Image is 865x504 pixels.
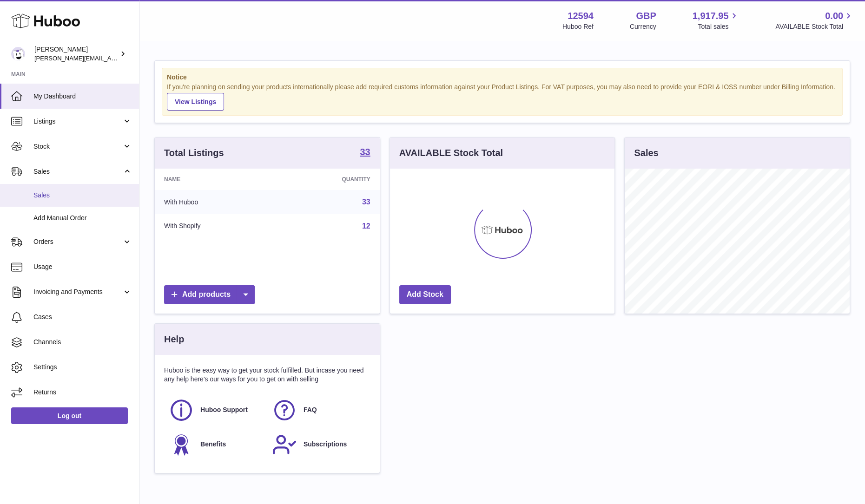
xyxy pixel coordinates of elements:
div: If you're planning on sending your products internationally please add required customs informati... [167,83,838,111]
span: Returns [33,388,132,397]
span: Subscriptions [304,440,347,449]
span: Listings [33,117,122,126]
a: 0.00 AVAILABLE Stock Total [775,10,854,31]
h3: Help [164,333,184,346]
strong: 33 [360,147,370,157]
strong: GBP [636,10,656,22]
h3: Sales [634,147,658,159]
th: Name [155,169,276,190]
span: FAQ [304,406,317,414]
span: 0.00 [825,10,843,22]
p: Huboo is the easy way to get your stock fulfilled. But incase you need any help here's our ways f... [164,366,370,384]
a: Add products [164,285,255,304]
a: 33 [362,198,370,206]
span: Channels [33,338,132,347]
span: Sales [33,191,132,200]
a: Add Stock [399,285,451,304]
span: Huboo Support [200,406,248,414]
h3: AVAILABLE Stock Total [399,147,503,159]
div: Currency [630,22,656,31]
span: 1,917.95 [693,10,729,22]
a: FAQ [272,398,366,423]
span: Total sales [698,22,739,31]
th: Quantity [276,169,380,190]
span: Settings [33,363,132,372]
td: With Shopify [155,214,276,238]
td: With Huboo [155,190,276,214]
span: Invoicing and Payments [33,288,122,296]
a: 1,917.95 Total sales [693,10,740,31]
strong: Notice [167,73,838,82]
h3: Total Listings [164,147,224,159]
a: View Listings [167,93,224,111]
span: Usage [33,262,132,271]
span: Cases [33,313,132,321]
span: [PERSON_NAME][EMAIL_ADDRESS][DOMAIN_NAME] [34,54,186,62]
strong: 12594 [568,10,594,22]
span: Benefits [200,440,226,449]
img: owen@wearemakewaves.com [11,47,25,61]
a: Huboo Support [169,398,263,423]
a: Benefits [169,432,263,457]
a: Log out [11,407,128,424]
span: Stock [33,142,122,151]
div: [PERSON_NAME] [34,45,118,63]
span: Orders [33,237,122,246]
span: Sales [33,167,122,176]
span: AVAILABLE Stock Total [775,22,854,31]
a: 33 [360,147,370,158]
span: My Dashboard [33,92,132,101]
a: Subscriptions [272,432,366,457]
span: Add Manual Order [33,214,132,223]
div: Huboo Ref [562,22,594,31]
a: 12 [362,222,370,230]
